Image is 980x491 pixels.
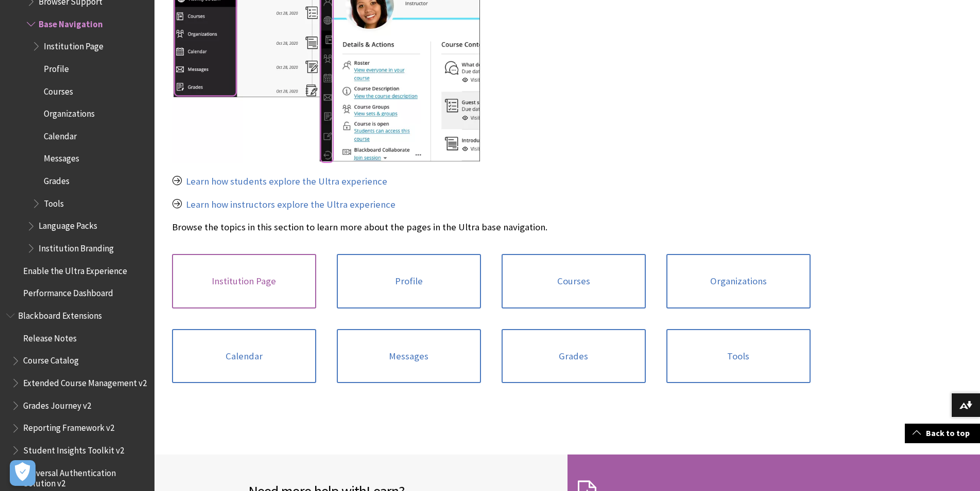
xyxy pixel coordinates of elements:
a: Learn how instructors explore the Ultra experience [186,198,396,211]
span: Grades Journey v2 [23,397,91,411]
span: Organizations [44,105,95,119]
a: Institution Page [172,254,316,308]
a: Profile [337,254,481,308]
span: Institution Page [44,38,104,51]
span: Courses [44,83,73,97]
span: Release Notes [23,330,77,343]
span: Extended Course Management v2 [23,374,147,388]
a: Messages [337,329,481,384]
a: Grades [502,329,646,384]
span: Enable the Ultra Experience [23,262,127,276]
a: Calendar [172,329,316,384]
span: Universal Authentication Solution v2 [23,464,147,488]
span: Profile [44,60,69,74]
span: Messages [44,150,79,164]
span: Calendar [44,128,77,141]
nav: Book outline for Blackboard Extensions [6,307,148,488]
a: Courses [502,254,646,308]
span: Grades [44,172,70,186]
span: Student Insights Toolkit v2 [23,442,124,456]
button: Open Preferences [10,460,36,486]
a: Tools [666,329,811,384]
a: Learn how students explore the Ultra experience [186,175,387,188]
span: Tools [44,195,64,209]
span: Course Catalog [23,352,79,366]
p: Browse the topics in this section to learn more about the pages in the Ultra base navigation. [172,221,811,234]
a: Back to top [905,424,980,443]
span: Reporting Framework v2 [23,420,114,433]
span: Institution Branding [39,240,114,253]
span: Base Navigation [39,15,103,29]
a: Organizations [666,254,811,308]
span: Language Packs [39,217,97,231]
span: Performance Dashboard [23,285,113,299]
span: Blackboard Extensions [18,307,102,321]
